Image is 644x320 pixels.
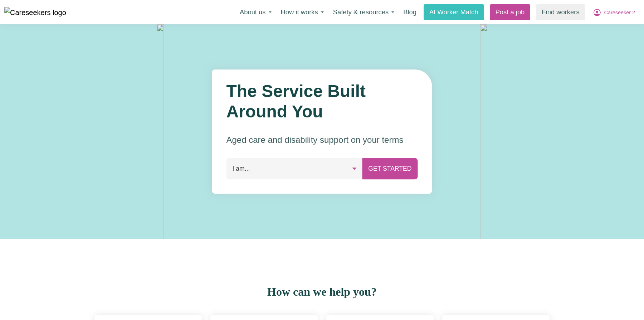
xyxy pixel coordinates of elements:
[362,158,418,179] button: Get Started
[424,4,484,20] a: AI Worker Match
[4,5,66,20] a: Careseekers logo
[604,9,635,17] span: Careseeker 2
[226,134,418,146] p: Aged care and disability support on your terms
[399,4,421,20] a: Blog
[235,5,276,20] button: About us
[226,81,418,122] h1: The Service Built Around You
[490,4,531,20] a: Post a job
[4,7,66,18] img: Careseekers logo
[276,5,328,20] button: How it works
[226,158,363,179] button: I am...
[588,5,640,20] button: My Account
[90,285,554,299] h2: How can we help you?
[536,4,585,20] a: Find workers
[328,5,399,20] button: Safety & resources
